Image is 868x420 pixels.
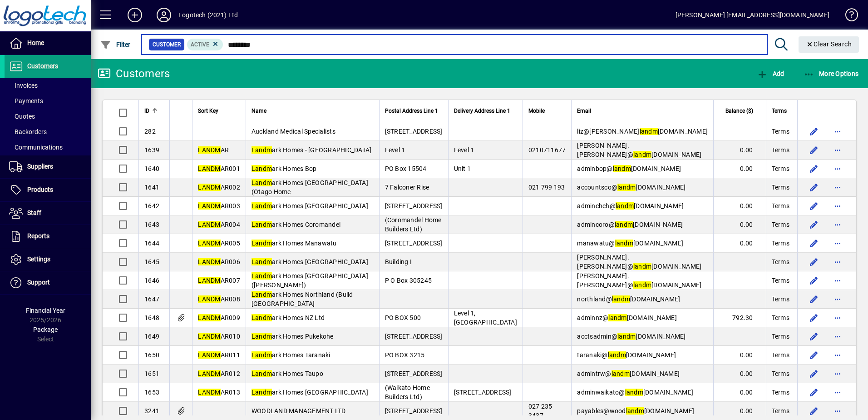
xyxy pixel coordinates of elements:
[144,258,159,265] span: 1645
[144,277,159,284] span: 1646
[528,146,566,154] span: 0210711677
[528,106,566,116] div: Mobile
[830,161,845,176] button: More options
[755,65,786,82] button: Add
[385,128,443,135] span: [STREET_ADDRESS]
[198,106,218,116] span: Sort Key
[772,350,789,360] span: Terms
[9,97,43,105] span: Payments
[198,240,240,247] span: AR005
[144,295,159,303] span: 1647
[153,40,181,49] span: Customer
[772,257,789,266] span: Terms
[612,295,630,303] em: landm
[633,151,651,158] em: landm
[830,180,845,195] button: More options
[27,255,50,263] span: Settings
[252,240,272,247] em: Landm
[772,220,789,229] span: Terms
[198,146,220,154] em: LANDM
[100,41,131,48] span: Filter
[198,295,220,303] em: LANDM
[807,348,821,362] button: Edit
[772,332,789,341] span: Terms
[757,70,784,77] span: Add
[807,236,821,250] button: Edit
[198,277,240,284] span: AR007
[830,124,845,139] button: More options
[577,142,701,158] span: [PERSON_NAME].[PERSON_NAME]@ [DOMAIN_NAME]
[144,184,159,191] span: 1641
[5,179,91,201] a: Products
[144,202,159,210] span: 1642
[799,36,859,53] button: Clear
[626,407,644,415] em: landm
[577,202,684,210] span: adminchch@ [DOMAIN_NAME]
[528,106,545,116] span: Mobile
[9,128,47,135] span: Backorders
[385,216,442,233] span: (Coromandel Home Builders Ltd)
[252,258,272,265] em: Landm
[144,351,159,359] span: 1650
[807,366,821,381] button: Edit
[144,106,164,116] div: ID
[198,370,240,377] span: AR012
[577,407,694,415] span: payables@wood [DOMAIN_NAME]
[772,164,789,173] span: Terms
[198,389,220,396] em: LANDM
[252,291,353,307] span: ark Homes Northland (Build [GEOGRAPHIC_DATA]
[713,197,766,215] td: 0.00
[772,388,789,397] span: Terms
[385,202,443,210] span: [STREET_ADDRESS]
[807,404,821,418] button: Edit
[198,240,220,247] em: LANDM
[615,221,633,228] em: landm
[252,221,272,228] em: Landm
[772,145,789,155] span: Terms
[144,370,159,377] span: 1651
[198,389,240,396] span: AR013
[33,326,58,333] span: Package
[772,406,789,415] span: Terms
[198,370,220,377] em: LANDM
[9,82,38,89] span: Invoices
[144,407,159,415] span: 3241
[807,199,821,213] button: Edit
[713,365,766,383] td: 0.00
[807,124,821,139] button: Edit
[830,329,845,344] button: More options
[5,155,91,178] a: Suppliers
[725,106,753,116] span: Balance ($)
[198,258,220,265] em: LANDM
[385,351,425,359] span: PO BOX 3215
[772,313,789,322] span: Terms
[454,106,510,116] span: Delivery Address Line 1
[5,124,91,140] a: Backorders
[838,2,857,31] a: Knowledge Base
[144,165,159,172] span: 1640
[252,407,346,415] span: WOODLAND MANAGEMENT LTD
[577,272,701,289] span: [PERSON_NAME].[PERSON_NAME]@ [DOMAIN_NAME]
[252,370,323,377] span: ark Homes Taupo
[713,346,766,365] td: 0.00
[5,140,91,155] a: Communications
[807,292,821,306] button: Edit
[617,184,636,191] em: landm
[252,389,368,396] span: ark Homes [GEOGRAPHIC_DATA]
[807,273,821,288] button: Edit
[5,202,91,225] a: Staff
[198,314,240,321] span: AR009
[385,258,412,265] span: Building I
[385,370,443,377] span: [STREET_ADDRESS]
[252,165,317,172] span: ark Homes Bop
[9,113,35,120] span: Quotes
[616,202,634,210] em: landm
[26,307,65,314] span: Financial Year
[144,333,159,340] span: 1649
[198,277,220,284] em: LANDM
[577,370,680,377] span: admintrw@ [DOMAIN_NAME]
[27,39,44,46] span: Home
[5,109,91,124] a: Quotes
[615,240,633,247] em: landm
[577,314,677,321] span: adminnz@ [DOMAIN_NAME]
